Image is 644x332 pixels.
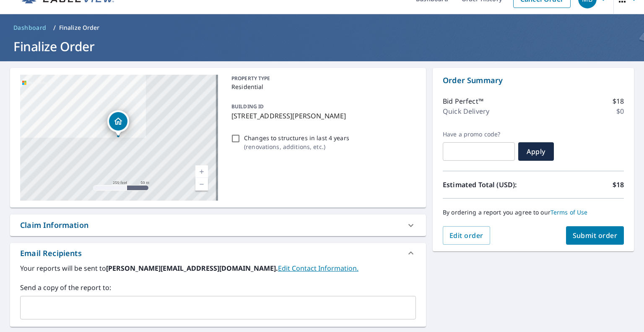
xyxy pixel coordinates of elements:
[551,208,588,216] a: Terms of Use
[10,214,426,236] div: Claim Information
[443,131,515,138] label: Have a promo code?
[13,24,47,32] span: Dashboard
[231,82,413,91] p: Residential
[566,226,624,245] button: Submit order
[525,147,547,156] span: Apply
[20,263,416,273] label: Your reports will be sent to
[20,220,88,231] div: Claim Information
[10,38,634,55] h1: Finalize Order
[20,248,82,259] div: Email Recipients
[613,180,624,190] p: $18
[244,133,349,142] p: Changes to structures in last 4 years
[443,106,489,116] p: Quick Delivery
[20,282,416,293] label: Send a copy of the report to:
[443,180,533,190] p: Estimated Total (USD):
[10,21,50,34] a: Dashboard
[443,226,490,245] button: Edit order
[195,178,208,191] a: Current Level 17, Zoom Out
[449,231,483,240] span: Edit order
[443,75,624,86] p: Order Summary
[10,243,426,263] div: Email Recipients
[231,75,413,82] p: PROPERTY TYPE
[10,21,634,34] nav: breadcrumb
[443,96,483,106] p: Bid Perfect™
[244,142,349,151] p: ( renovations, additions, etc. )
[616,106,624,116] p: $0
[613,96,624,106] p: $18
[59,24,100,32] p: Finalize Order
[231,103,264,110] p: BUILDING ID
[53,23,56,33] li: /
[443,209,624,216] p: By ordering a report you agree to our
[107,110,129,136] div: Dropped pin, building 1, Residential property, 1503 Hooker Rd Greenville, NC 27834
[518,142,554,161] button: Apply
[278,264,358,273] a: EditContactInfo
[106,264,278,273] b: [PERSON_NAME][EMAIL_ADDRESS][DOMAIN_NAME].
[195,165,208,178] a: Current Level 17, Zoom In
[231,111,413,121] p: [STREET_ADDRESS][PERSON_NAME]
[573,231,618,240] span: Submit order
